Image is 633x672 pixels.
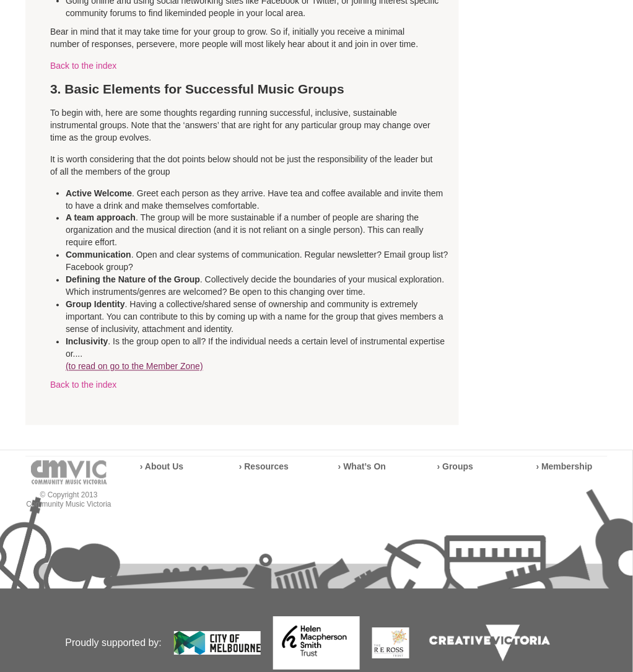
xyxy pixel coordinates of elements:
[66,274,450,299] li: . Collectively decide the boundaries of your musical exploration. Which instruments/genres are we...
[239,462,289,472] a: › Resources
[66,250,131,260] strong: Communication
[437,462,473,472] a: › Groups
[66,362,203,372] a: (to read on go to the Member Zone)
[66,336,450,373] li: . Is the group open to all? If the individual needs a certain level of instrumental expertise or....
[66,300,125,310] strong: Group Identity
[66,213,136,223] strong: A team approach
[25,491,112,510] p: © Copyright 2013 Community Music Victoria
[50,61,116,71] a: Back to the index
[66,188,132,198] strong: Active Welcome
[31,461,107,485] img: cmvic-logo-footer.png
[50,107,434,144] p: To begin with, here are some thoughts regarding running successful, inclusive, sustainable instru...
[50,380,116,390] a: Back to the index
[174,632,261,656] img: City of Melbourne
[273,617,360,671] img: Helen Macpherson Smith Trust
[50,81,434,97] h3: 3. Basic Elements for Successful Music Groups
[338,462,386,472] a: › What’s On
[372,628,409,659] img: The Re Ross Trust
[66,249,450,274] li: . Open and clear systems of communication. Regular newsletter? Email group list? Facebook group?
[66,337,108,347] strong: Inclusivity
[66,299,450,336] li: . Having a collective/shared sense of ownership and community is extremely important. You can con...
[422,617,558,670] img: Creative Victoria Logo
[66,275,200,285] strong: Defining the Nature of the Group
[140,462,183,472] a: › About Us
[66,187,450,212] li: . Greet each person as they arrive. Have tea and coffee available and invite them to have a drink...
[50,153,434,178] p: It is worth considering that the dot points below should not be just the responsibility of the le...
[536,462,593,472] a: › Membership
[66,212,450,249] li: . The group will be more sustainable if a number of people are sharing the organization and the m...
